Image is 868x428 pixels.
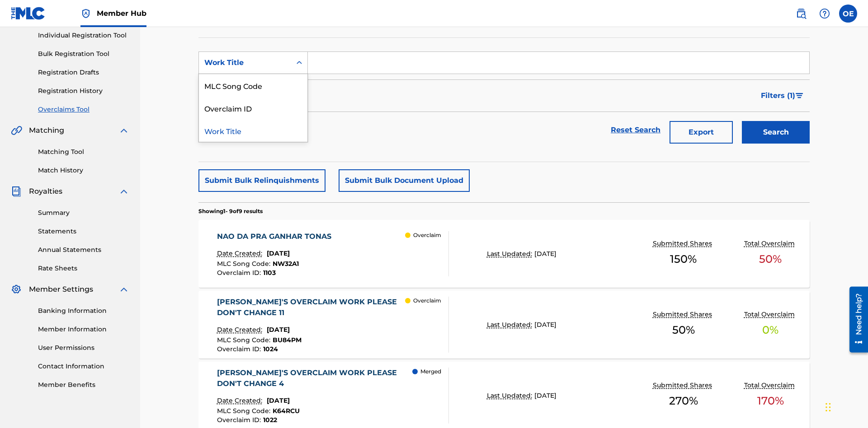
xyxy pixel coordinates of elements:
span: Royalties [29,186,62,197]
a: Rate Sheets [38,264,129,273]
div: Help [816,5,834,23]
img: Top Rightsholder [80,8,91,19]
button: Filters (1) [755,84,810,107]
span: MLC Song Code : [217,336,273,344]
p: Total Overclaim [744,381,797,390]
a: Contact Information [38,362,129,371]
p: Last Updated: [487,391,534,400]
div: [PERSON_NAME]'S OVERCLAIM WORK PLEASE DON'T CHANGE 11 [217,297,406,318]
a: Annual Statements [38,245,129,255]
span: 50 % [759,251,782,267]
a: Bulk Registration Tool [38,49,129,59]
p: Overclaim [413,231,441,239]
p: Last Updated: [487,320,534,330]
form: Search Form [198,51,810,148]
a: Overclaims Tool [38,105,129,114]
span: [DATE] [267,326,290,334]
a: Member Information [38,325,129,334]
span: 1022 [263,416,277,424]
div: User Menu [839,5,857,23]
div: [PERSON_NAME]'S OVERCLAIM WORK PLEASE DON'T CHANGE 4 [217,368,413,389]
span: 150 % [670,251,697,267]
span: BU84PM [273,336,302,344]
p: Total Overclaim [744,310,797,319]
p: Total Overclaim [744,239,797,248]
a: User Permissions [38,343,129,353]
p: Date Created: [217,325,264,335]
span: MLC Song Code : [217,407,273,415]
a: Match History [38,166,129,175]
span: 1024 [263,345,278,353]
span: 0 % [762,322,778,338]
span: 270 % [669,393,698,409]
a: [PERSON_NAME]'S OVERCLAIM WORK PLEASE DON'T CHANGE 11Date Created:[DATE]MLC Song Code:BU84PMOverc... [198,291,810,358]
a: Summary [38,208,129,218]
p: Last Updated: [487,249,534,259]
a: NAO DA PRA GANHAR TONASDate Created:[DATE]MLC Song Code:NW32A1Overclaim ID:1103 OverclaimLast Upd... [198,220,810,288]
img: expand [118,125,129,136]
span: MLC Song Code : [217,260,273,268]
img: filter [796,93,803,98]
span: 50 % [672,322,695,338]
img: search [796,8,807,19]
span: 170 % [757,393,784,409]
a: Individual Registration Tool [38,31,129,40]
span: [DATE] [534,321,557,329]
span: Member Settings [29,284,93,295]
p: Merged [420,368,441,376]
button: Submit Bulk Document Upload [339,169,470,192]
a: Registration History [38,86,129,96]
img: Royalties [11,186,22,197]
div: Overclaim ID [199,97,307,119]
a: Matching Tool [38,147,129,157]
span: Overclaim ID : [217,269,263,277]
img: Member Settings [11,284,22,295]
p: Submitted Shares [653,381,714,390]
span: [DATE] [534,391,557,400]
button: Export [670,121,733,144]
a: Registration Drafts [38,68,129,77]
span: Filters ( 1 ) [761,90,795,101]
div: Work Title [204,57,286,68]
button: Search [742,121,810,144]
iframe: Resource Center [843,283,868,357]
div: NAO DA PRA GANHAR TONAS [217,231,336,242]
img: expand [118,186,129,197]
p: Submitted Shares [653,310,714,319]
span: [DATE] [267,396,290,405]
a: Public Search [792,5,810,23]
span: [DATE] [534,250,557,258]
button: Submit Bulk Relinquishments [198,169,325,192]
span: Member Hub [97,8,146,19]
span: K64RCU [273,407,300,415]
span: Overclaim ID : [217,345,263,353]
span: NW32A1 [273,260,299,268]
p: Date Created: [217,396,264,405]
img: expand [118,284,129,295]
div: Drag [826,394,831,421]
p: Showing 1 - 9 of 9 results [198,207,263,215]
div: Work Title [199,119,307,142]
img: Matching [11,125,22,136]
iframe: Chat Widget [823,385,868,428]
a: Banking Information [38,306,129,316]
p: Submitted Shares [653,239,714,248]
div: MLC Song Code [199,74,307,97]
img: MLC Logo [11,7,46,20]
span: Overclaim ID : [217,416,263,424]
span: [DATE] [267,249,290,257]
a: Statements [38,227,129,236]
span: Matching [29,125,64,136]
p: Overclaim [413,297,441,305]
span: 1103 [263,269,276,277]
a: Reset Search [606,120,665,140]
img: help [819,8,830,19]
p: Date Created: [217,249,264,258]
a: Member Benefits [38,380,129,390]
